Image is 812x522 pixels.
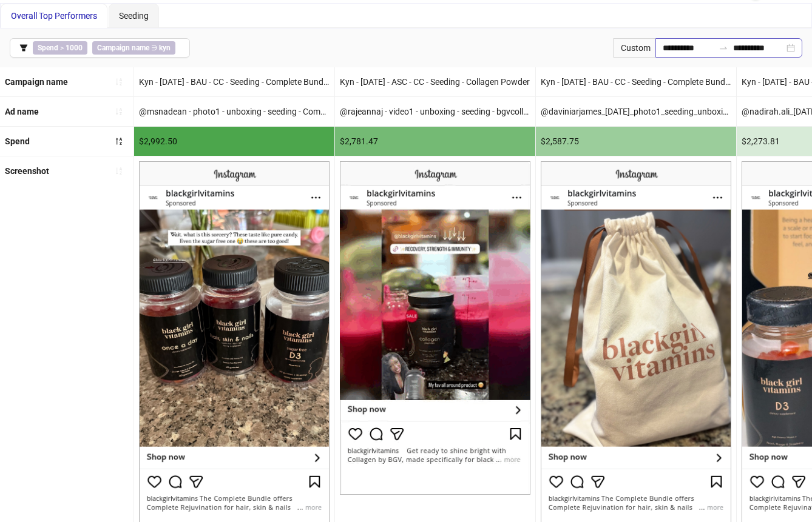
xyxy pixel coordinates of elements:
span: Overall Top Performers [11,11,97,21]
span: > [33,41,87,55]
div: $2,587.75 [536,127,736,156]
b: Campaign name [97,44,149,52]
div: $2,992.50 [134,127,334,156]
b: Screenshot [5,166,49,176]
span: sort-ascending [115,167,123,175]
div: Kyn - [DATE] - BAU - CC - Seeding - Complete Bundle Page [536,67,736,96]
img: Screenshot 120234065153630386 [340,161,530,495]
b: kyn [159,44,171,52]
div: Custom [613,38,655,58]
div: Kyn - [DATE] - ASC - CC - Seeding - Collagen Powder [335,67,535,96]
span: sort-ascending [115,78,123,86]
b: 1000 [66,44,83,52]
button: Spend > 1000Campaign name ∋ kyn [10,38,190,58]
span: swap-right [719,43,728,53]
b: Spend [38,44,58,52]
div: $2,781.47 [335,127,535,156]
div: @rajeannaj - video1 - unboxing - seeding - bgvcollagenpowder - PDP [335,97,535,126]
div: Kyn - [DATE] - BAU - CC - Seeding - Complete Bundle Page [134,67,334,96]
span: sort-descending [115,137,123,146]
span: to [719,43,728,53]
b: Ad name [5,107,39,116]
div: @daviniarjames_[DATE]_photo1_seeding_unboxing_CompleteBundle_blackgirlvitamins.jpg [536,97,736,126]
span: sort-ascending [115,107,123,116]
b: Spend [5,136,30,146]
span: Seeding [119,11,149,21]
b: Campaign name [5,77,68,87]
span: filter [19,44,28,52]
span: ∋ [92,41,175,55]
div: @msnadean - photo1 - unboxing - seeding - CompleteBundle - PDP [134,97,334,126]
